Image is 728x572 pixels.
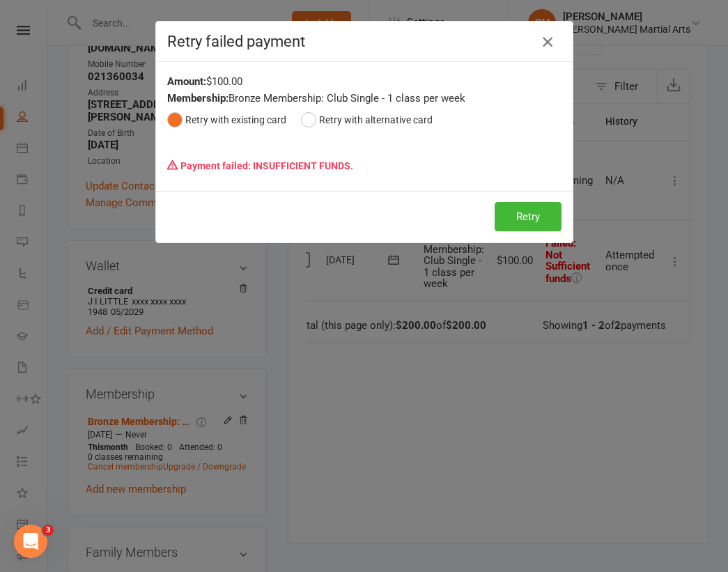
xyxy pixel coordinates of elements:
[14,525,47,558] iframe: Intercom live chat
[167,92,229,105] strong: Membership:
[495,202,562,231] button: Retry
[167,153,562,179] p: Payment failed: INSUFFICIENT FUNDS.
[167,75,206,88] strong: Amount:
[167,107,286,133] button: Retry with existing card
[42,525,54,536] span: 3
[167,33,562,50] h4: Retry failed payment
[167,73,562,90] div: $100.00
[301,107,433,133] button: Retry with alternative card
[536,31,559,53] button: Close
[167,90,562,107] div: Bronze Membership: Club Single - 1 class per week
